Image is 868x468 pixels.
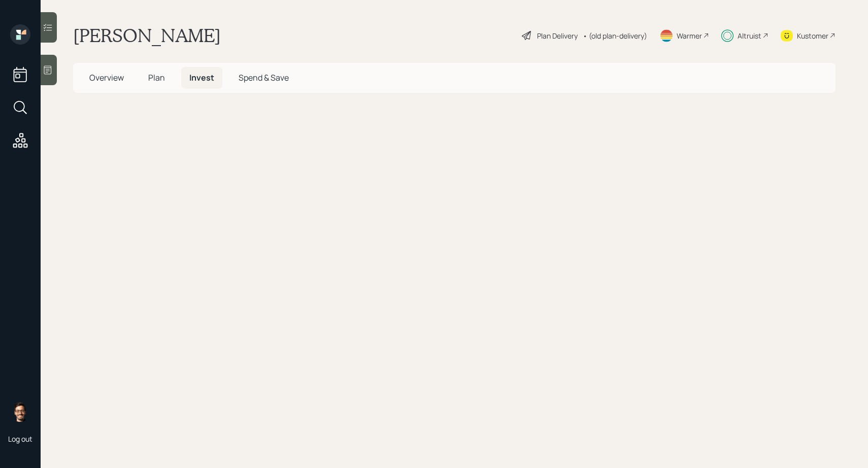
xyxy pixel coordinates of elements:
div: Warmer [677,30,702,41]
div: Log out [8,434,32,444]
h1: [PERSON_NAME] [73,24,221,47]
div: Kustomer [797,30,828,41]
div: Altruist [738,30,761,41]
span: Spend & Save [239,72,289,83]
img: sami-boghos-headshot.png [10,402,30,422]
span: Overview [89,72,124,83]
div: Plan Delivery [537,30,578,41]
span: Plan [148,72,165,83]
span: Invest [189,72,214,83]
div: • (old plan-delivery) [583,30,647,41]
